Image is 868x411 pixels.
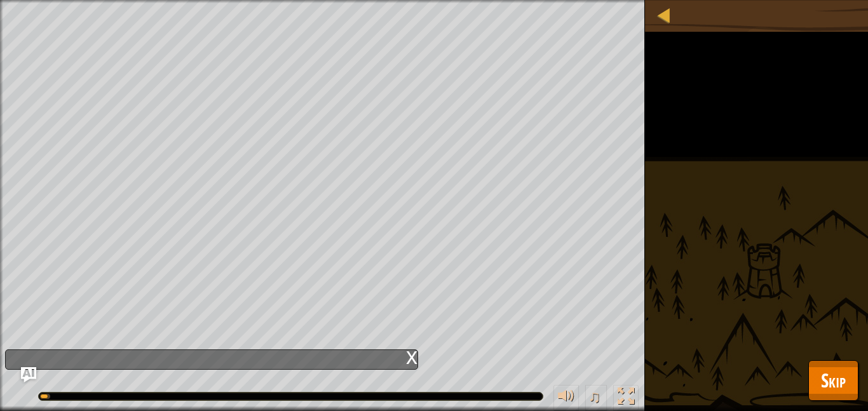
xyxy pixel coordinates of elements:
[588,387,600,406] span: ♫
[821,367,846,393] span: Skip
[21,367,36,382] button: Ask AI
[553,385,579,411] button: Adjust volume
[406,350,417,363] div: x
[613,385,639,411] button: Toggle fullscreen
[585,385,607,411] button: ♫
[808,360,858,401] button: Skip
